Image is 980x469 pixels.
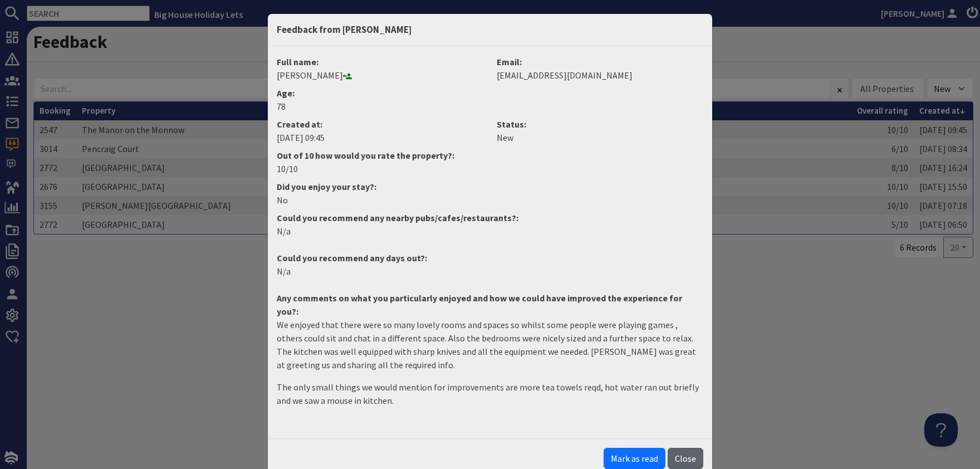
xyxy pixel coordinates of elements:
[277,86,703,100] dt: Age:
[270,180,710,193] dt: Did you enjoy your stay?:
[604,448,665,469] button: Mark as read
[277,265,703,278] p: N/a
[270,162,710,175] dd: 10/10
[270,291,710,318] dt: Any comments on what you particularly enjoyed and how we could have improved the experience for y...
[277,55,483,69] dt: Full name:
[497,69,703,82] dd: [EMAIL_ADDRESS][DOMAIN_NAME]
[277,380,703,407] p: The only small things we would mention for improvements are more tea towels reqd, hot water ran o...
[277,224,703,238] p: N/a
[277,69,483,82] dd: [PERSON_NAME]
[668,448,703,469] button: Close
[277,131,483,144] dd: [DATE] 09:45
[277,118,483,131] dt: Created at:
[497,131,703,144] dd: New
[277,23,411,37] h5: Feedback from [PERSON_NAME]
[277,194,288,206] span: translation missing: en.helpers.no
[270,251,710,265] dt: Could you recommend any days out?:
[277,100,703,113] dd: 78
[270,149,710,162] dt: Out of 10 how would you rate the property?:
[270,211,710,224] dt: Could you recommend any nearby pubs/cafes/restaurants?:
[497,118,703,131] dt: Status:
[277,318,703,372] p: We enjoyed that there were so many lovely rooms and spaces so whilst some people were playing gam...
[497,55,703,69] dt: Email:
